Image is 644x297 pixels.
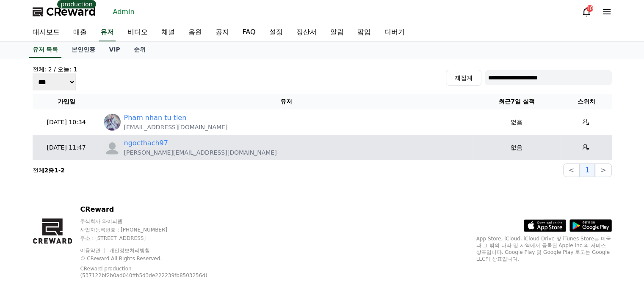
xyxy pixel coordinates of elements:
p: 없음 [476,118,557,127]
a: 유저 [99,24,116,41]
a: CReward [33,5,96,19]
button: < [563,163,580,177]
strong: 2 [44,167,49,174]
button: 재집계 [446,70,481,86]
a: Admin [110,5,138,19]
a: 본인인증 [65,42,102,58]
a: 대시보드 [26,24,66,41]
a: Home [3,237,56,258]
a: 이용약관 [80,248,107,253]
a: 순위 [127,42,152,58]
p: [DATE] 11:47 [36,143,97,152]
a: Pham nhan tu tien [124,113,187,123]
p: [EMAIL_ADDRESS][DOMAIN_NAME] [124,123,228,131]
a: 팝업 [351,24,378,41]
a: 음원 [182,24,209,41]
p: App Store, iCloud, iCloud Drive 및 iTunes Store는 미국과 그 밖의 나라 및 지역에서 등록된 Apple Inc.의 서비스 상표입니다. Goo... [476,235,612,262]
strong: 1 [54,167,58,174]
p: 사업자등록번호 : [PHONE_NUMBER] [80,226,229,233]
th: 스위치 [561,94,611,109]
p: 주소 : [STREET_ADDRESS] [80,235,229,242]
img: profile_blank.webp [104,139,121,156]
a: 개인정보처리방침 [109,248,150,253]
a: FAQ [236,24,263,41]
span: CReward [46,5,96,19]
span: Settings [125,250,146,256]
a: 10 [581,7,591,17]
a: Settings [109,237,163,258]
a: 디버거 [378,24,412,41]
p: © CReward All Rights Reserved. [80,255,229,262]
button: > [595,163,611,177]
span: Home [22,250,36,256]
th: 가입일 [33,94,100,109]
p: [PERSON_NAME][EMAIL_ADDRESS][DOMAIN_NAME] [124,148,277,157]
button: 1 [580,163,595,177]
a: 유저 목록 [29,42,62,58]
p: 전체 중 - [33,166,65,174]
p: 없음 [476,143,557,152]
a: 정산서 [290,24,323,41]
p: CReward [80,204,229,215]
a: 공지 [209,24,236,41]
a: Messages [56,237,109,258]
a: VIP [102,42,127,58]
a: ngocthach97 [124,138,168,148]
span: Messages [70,250,95,257]
p: CReward production (537122bf2b0ad040ffb5d3de222239fb8503256d) [80,265,216,279]
th: 최근7일 실적 [473,94,561,109]
a: 알림 [323,24,351,41]
strong: 2 [61,167,65,174]
div: 10 [586,5,593,12]
a: 비디오 [121,24,155,41]
a: 매출 [66,24,94,41]
p: [DATE] 10:34 [36,118,97,127]
th: 유저 [100,94,473,109]
a: 설정 [263,24,290,41]
a: 채널 [155,24,182,41]
h4: 전체: 2 / 오늘: 1 [33,65,77,74]
p: 주식회사 와이피랩 [80,218,229,225]
img: https://lh3.googleusercontent.com/a/ACg8ocJ_d6PgQrNHZNRYd6vwsuKhroTev09kQSuHWhw8jm3Lfqw1QFY=s96-c [104,114,121,131]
